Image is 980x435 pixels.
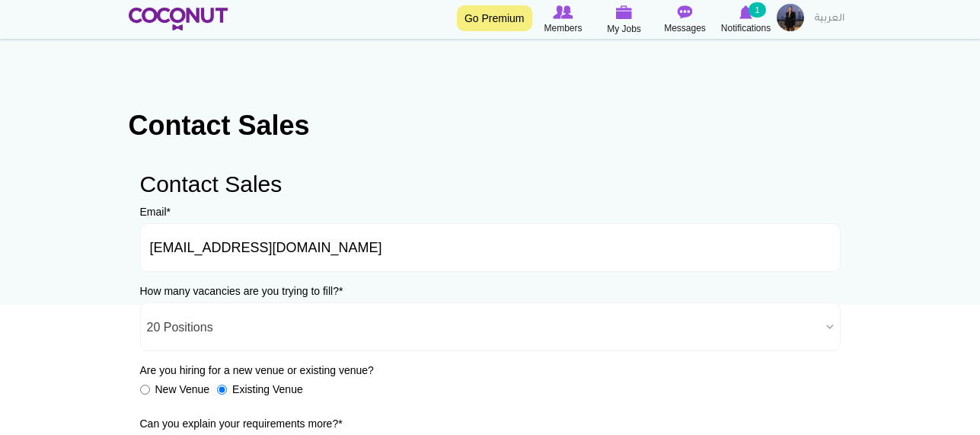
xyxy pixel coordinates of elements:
[140,382,210,397] label: New Venue
[749,2,765,18] small: 1
[140,283,343,299] label: How many vacancies are you trying to fill?
[655,4,716,36] a: Messages Messages
[721,21,771,36] span: Notifications
[339,285,343,297] span: This field is required.
[140,416,343,431] label: Can you explain your requirements more?
[140,204,171,219] label: Email
[217,385,227,395] input: Existing Venue
[147,303,820,352] span: 20 Positions
[607,21,641,37] span: My Jobs
[716,4,777,36] a: Notifications Notifications 1
[533,4,594,36] a: Browse Members Members
[140,171,841,197] h2: Contact Sales
[167,206,171,218] span: This field is required.
[338,417,342,430] span: This field is required.
[664,21,706,36] span: Messages
[544,21,582,36] span: Members
[739,5,752,19] img: Notifications
[140,385,150,395] input: New Venue
[140,363,374,378] label: Are you hiring for a new venue or existing venue?
[594,4,655,37] a: My Jobs My Jobs
[807,4,852,34] a: العربية
[217,382,303,397] label: Existing Venue
[553,5,573,19] img: Browse Members
[140,223,841,272] input: Enter your email
[457,5,532,31] a: Go Premium
[129,110,852,141] h1: Contact Sales
[678,5,693,19] img: Messages
[616,5,633,19] img: My Jobs
[129,8,228,30] img: Home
